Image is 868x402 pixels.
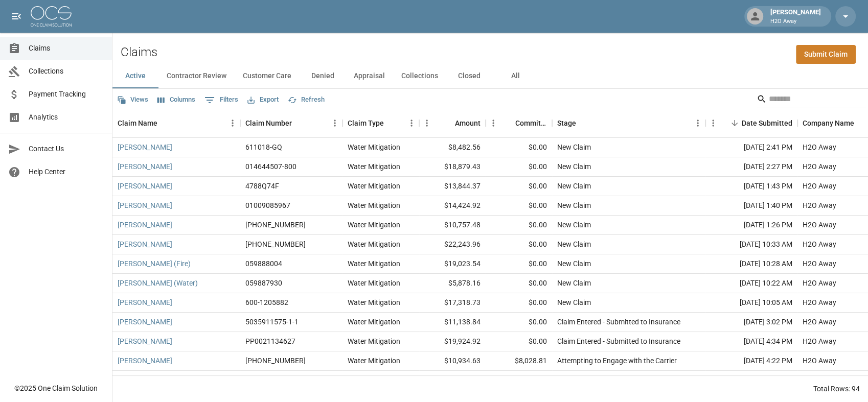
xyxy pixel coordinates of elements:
button: Sort [292,116,306,130]
button: Sort [384,116,398,130]
div: Claim Entered - Submitted to Insurance [557,317,680,327]
div: H2O Away [803,181,836,191]
div: $0.00 [486,332,552,351]
a: [PERSON_NAME] [118,239,172,249]
div: Company Name [803,109,854,137]
div: 600-1205882 [245,297,288,308]
div: $0.00 [486,157,552,177]
a: [PERSON_NAME] [118,375,172,385]
div: $10,757.48 [419,216,486,235]
button: Sort [441,116,455,130]
div: New Claim [557,161,591,172]
div: Total Rows: 94 [813,384,860,394]
button: Menu [419,115,435,131]
button: Menu [404,115,419,131]
div: $0.00 [486,274,552,293]
div: Search [757,91,866,109]
div: Claim Type [342,109,419,137]
div: PP0021134627 [245,336,295,346]
div: New Claim [557,258,591,269]
div: New Claim [557,239,591,249]
div: [DATE] 4:34 PM [705,332,797,351]
div: Claim Number [240,109,342,137]
span: Analytics [29,112,104,123]
a: [PERSON_NAME] [118,142,172,152]
div: Claim Name [118,109,157,137]
a: [PERSON_NAME] [118,356,172,366]
div: Water Mitigation [348,161,400,172]
button: Export [245,92,281,108]
div: $22,243.96 [419,235,486,254]
a: [PERSON_NAME] [118,317,172,327]
div: © 2025 One Claim Solution [14,383,98,393]
div: Attempting to Engage with the Carrier [557,375,677,385]
div: Water Mitigation [348,356,400,366]
div: New Claim [557,220,591,230]
div: [DATE] 10:22 AM [705,274,797,293]
button: Collections [393,64,446,88]
div: Amount [419,109,486,137]
div: Committed Amount [515,109,547,137]
div: [DATE] 2:27 PM [705,157,797,177]
div: Water Mitigation [348,297,400,308]
div: [DATE] 1:43 PM [705,177,797,196]
div: Water Mitigation [348,278,400,288]
div: H2O Away [803,142,836,152]
div: $0.00 [486,177,552,196]
div: [PERSON_NAME] [766,7,825,26]
div: $23,624.55 [419,371,486,390]
button: Active [112,64,158,88]
span: Collections [29,66,104,77]
div: [DATE] 1:26 PM [705,216,797,235]
a: Submit Claim [796,45,856,64]
div: Claim Number [245,109,292,137]
div: [DATE] 1:40 PM [705,196,797,216]
div: 611018-GQ [245,142,282,152]
div: $0.00 [486,371,552,390]
a: [PERSON_NAME] (Water) [118,278,198,288]
div: $17,318.73 [419,293,486,313]
div: New Claim [557,278,591,288]
a: [PERSON_NAME] [118,200,172,210]
div: $11,138.84 [419,313,486,332]
div: H2O Away [803,356,836,366]
div: [DATE] 10:28 AM [705,254,797,274]
div: 01-009-151043 [245,239,306,249]
div: Water Mitigation [348,239,400,249]
button: Sort [157,116,172,130]
button: Contractor Review [158,64,235,88]
div: $14,424.92 [419,196,486,216]
div: [DATE] 10:22 AM [705,371,797,390]
span: Payment Tracking [29,89,104,100]
div: Water Mitigation [348,181,400,191]
div: Claim Type [348,109,384,137]
div: H2O Away [803,239,836,249]
div: Stage [552,109,705,137]
h2: Claims [121,45,157,60]
div: H2O Away [803,220,836,230]
div: New Claim [557,142,591,152]
button: Sort [727,116,742,130]
div: $5,878.16 [419,274,486,293]
div: 059887930 [245,278,282,288]
button: Views [115,92,151,108]
div: $0.00 [486,235,552,254]
span: Contact Us [29,144,104,154]
button: Sort [501,116,515,130]
div: $19,023.54 [419,254,486,274]
div: H2O Away [803,161,836,172]
div: Water Mitigation [348,258,400,269]
button: Customer Care [235,64,300,88]
a: [PERSON_NAME] [118,220,172,230]
button: Menu [690,115,705,131]
img: ocs-logo-white-transparent.png [31,6,72,27]
button: Menu [225,115,240,131]
div: $19,924.92 [419,332,486,351]
div: [DATE] 3:02 PM [705,313,797,332]
div: dynamic tabs [112,64,868,88]
a: [PERSON_NAME] [118,297,172,308]
div: 01-009-093974 [245,356,306,366]
a: [PERSON_NAME] [118,181,172,191]
div: H2O Away [803,297,836,308]
div: 01009085967 [245,200,290,210]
